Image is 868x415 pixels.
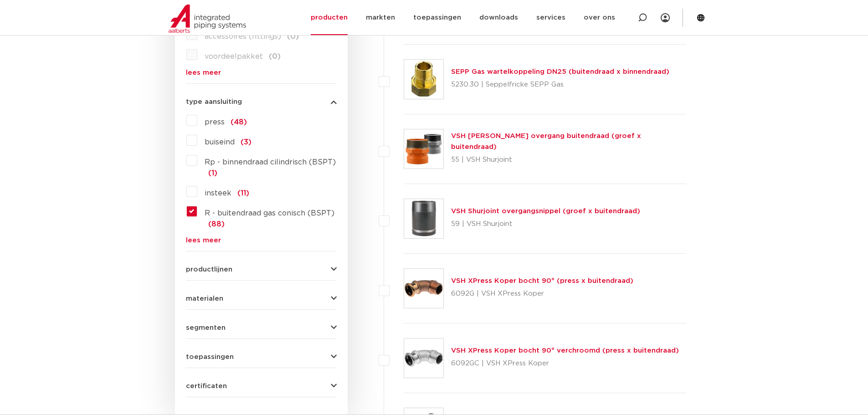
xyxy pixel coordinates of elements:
span: type aansluiting [186,98,242,105]
p: 55 | VSH Shurjoint [451,153,687,167]
p: 6092G | VSH XPress Koper [451,287,633,301]
span: accessoires (fittings) [205,33,281,40]
button: productlijnen [186,266,337,273]
button: type aansluiting [186,98,337,105]
a: lees meer [186,69,337,76]
span: Rp - binnendraad cilindrisch (BSPT) [205,159,336,166]
span: materialen [186,295,223,302]
span: certificaten [186,383,227,389]
span: (48) [231,118,247,126]
p: 6092GC | VSH XPress Koper [451,356,679,371]
span: (1) [208,169,217,177]
span: (0) [287,33,299,40]
img: Thumbnail for VSH Shurjoint overgangsnippel (groef x buitendraad) [404,199,443,238]
span: productlijnen [186,266,232,273]
button: segmenten [186,324,337,331]
span: segmenten [186,324,226,331]
a: VSH Shurjoint overgangsnippel (groef x buitendraad) [451,208,640,215]
a: VSH XPress Koper bocht 90° verchroomd (press x buitendraad) [451,347,679,354]
a: lees meer [186,237,337,244]
span: voordeelpakket [205,53,263,60]
p: 5230.30 | Seppelfricke SEPP Gas [451,77,669,92]
span: (0) [269,53,281,60]
span: (3) [241,138,252,146]
span: toepassingen [186,354,234,360]
span: press [205,118,225,126]
span: insteek [205,190,231,197]
span: (11) [237,190,249,197]
img: Thumbnail for SEPP Gas wartelkoppeling DN25 (buitendraad x binnendraad) [404,60,443,99]
span: R - buitendraad gas conisch (BSPT) [205,210,334,217]
img: Thumbnail for VSH Shurjoint overgang buitendraad (groef x buitendraad) [404,129,443,169]
a: VSH [PERSON_NAME] overgang buitendraad (groef x buitendraad) [451,133,641,150]
span: buiseind [205,138,235,146]
img: Thumbnail for VSH XPress Koper bocht 90° verchroomd (press x buitendraad) [404,338,443,378]
button: toepassingen [186,354,337,360]
span: (88) [208,220,225,228]
a: SEPP Gas wartelkoppeling DN25 (buitendraad x binnendraad) [451,68,669,75]
p: 59 | VSH Shurjoint [451,217,640,231]
a: VSH XPress Koper bocht 90° (press x buitendraad) [451,277,633,284]
button: certificaten [186,383,337,389]
button: materialen [186,295,337,302]
img: Thumbnail for VSH XPress Koper bocht 90° (press x buitendraad) [404,269,443,308]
